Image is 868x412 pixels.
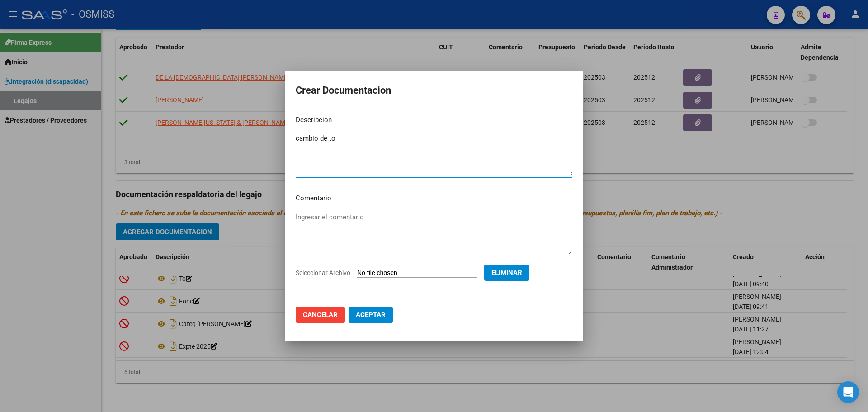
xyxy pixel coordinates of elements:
button: Aceptar [349,307,393,323]
span: Seleccionar Archivo [296,269,350,276]
div: Open Intercom Messenger [837,381,859,403]
span: Aceptar [356,311,386,319]
p: Descripcion [296,115,572,125]
button: Eliminar [484,265,529,281]
span: Cancelar [303,311,338,319]
span: Eliminar [491,269,522,277]
h2: Crear Documentacion [296,82,572,99]
button: Cancelar [296,307,345,323]
p: Comentario [296,193,572,204]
